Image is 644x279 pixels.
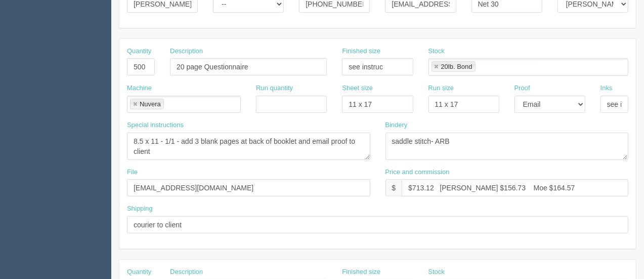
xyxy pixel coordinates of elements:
label: Shipping [127,204,153,214]
label: File [127,168,138,177]
label: Sheet size [342,84,373,93]
label: Proof [514,84,530,93]
label: Finished size [342,47,380,56]
label: Finished size [342,267,380,277]
label: Stock [428,267,445,277]
div: $ [385,179,402,196]
label: Stock [428,47,445,56]
textarea: 8.5 x 11 - 1/1 - add 3 blank pages at back of booklet and email proof to client [127,133,370,160]
label: Inks [600,84,613,93]
label: Run quantity [256,84,293,93]
textarea: saddle stitch- ARB [385,133,629,160]
label: Special instructions [127,121,184,130]
label: Price and commission [385,168,450,177]
div: Nuvera [140,101,161,107]
label: Machine [127,84,152,93]
label: Quantity [127,47,151,56]
div: 20lb. Bond [441,63,473,70]
label: Run size [428,84,454,93]
label: Description [170,47,203,56]
label: Description [170,267,203,277]
label: Quantity [127,267,151,277]
label: Bindery [385,121,408,130]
